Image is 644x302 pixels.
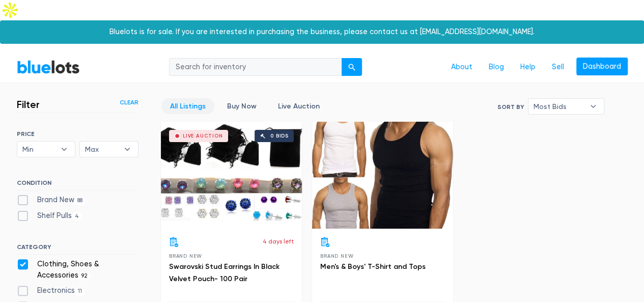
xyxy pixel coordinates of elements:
a: Help [512,58,544,77]
span: Brand New [169,253,202,259]
h6: CATEGORY [17,243,138,255]
div: Live Auction [183,133,223,139]
div: 0 bids [270,133,289,139]
b: ▾ [53,142,75,157]
p: 4 days left [263,237,294,246]
label: Clothing, Shoes & Accessories [17,259,138,281]
span: Max [85,142,119,157]
label: Electronics [17,285,86,296]
a: About [443,58,481,77]
span: 88 [74,197,86,205]
a: Sell [544,58,572,77]
span: 11 [75,288,86,296]
a: Live Auction 0 bids [161,122,302,229]
a: Clear [120,98,138,107]
span: Brand New [320,253,353,259]
h3: Filter [17,98,40,111]
a: Swarovski Stud Earrings In Black Velvet Pouch- 100 Pair [169,262,279,283]
a: Blog [481,58,512,77]
input: Search for inventory [169,58,342,76]
a: Buy Now [218,98,265,114]
span: 4 [72,212,82,221]
label: Sort By [497,102,524,112]
span: 92 [78,272,91,280]
a: Dashboard [576,58,628,76]
a: Live Auction [269,98,328,114]
a: BlueLots [17,60,80,74]
a: Men's & Boys' T-Shirt and Tops [320,262,426,271]
span: Most Bids [534,99,584,114]
a: All Listings [161,98,214,114]
b: ▾ [117,142,138,157]
span: Min [22,142,56,157]
label: Shelf Pulls [17,210,82,222]
h6: PRICE [17,130,138,138]
b: ▾ [582,99,604,114]
h6: CONDITION [17,179,138,190]
label: Brand New [17,195,86,206]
